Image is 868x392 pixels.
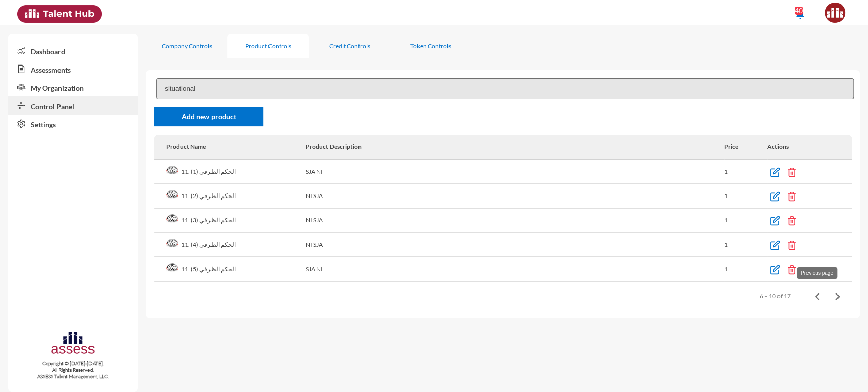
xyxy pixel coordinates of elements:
[724,209,767,233] td: 1
[306,209,724,233] td: NI SJA
[166,143,206,150] div: Product Name
[8,60,138,78] a: Assessments
[306,233,724,257] td: NI SJA
[306,184,724,209] td: NI SJA
[166,143,305,150] div: Product Name
[724,184,767,209] td: 1
[306,257,724,282] td: SJA NI
[154,184,305,209] td: 11. الحكم الظرفي (2)
[154,233,305,257] td: 11. الحكم الظرفي (4)
[154,257,305,282] td: 11. الحكم الظرفي (5)
[8,42,138,60] a: Dashboard
[724,160,767,184] td: 1
[154,107,263,126] a: Add new product
[8,96,138,115] a: Control Panel
[807,286,827,306] button: Previous page
[8,78,138,96] a: My Organization
[306,143,362,150] div: Product Description
[8,360,138,380] p: Copyright © [DATE]-[DATE]. All Rights Reserved. ASSESS Talent Management, LLC.
[156,78,854,99] input: Search
[329,42,370,50] div: Credit Controls
[154,160,305,184] td: 11. الحكم الظرفي (1)
[154,209,305,233] td: 11. الحكم الظرفي (3)
[795,7,803,15] div: 40
[760,292,791,300] div: 6 – 10 of 17
[827,286,848,306] button: Next page
[724,233,767,257] td: 1
[245,42,291,50] div: Product Controls
[724,143,767,150] div: Price
[50,330,96,358] img: assesscompany-logo.png
[794,8,806,20] mat-icon: notifications
[724,143,738,150] div: Price
[767,135,852,160] th: Actions
[410,42,451,50] div: Token Controls
[162,42,212,50] div: Company Controls
[306,160,724,184] td: SJA NI
[724,257,767,282] td: 1
[8,115,138,133] a: Settings
[306,143,724,150] div: Product Description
